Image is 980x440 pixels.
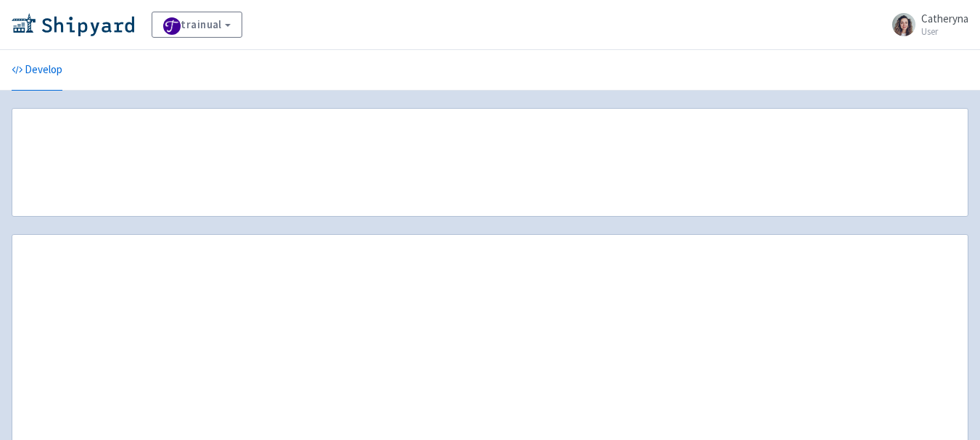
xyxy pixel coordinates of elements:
[12,50,62,91] a: Develop
[884,13,968,36] a: Catheryna User
[12,13,134,36] img: Shipyard logo
[921,12,968,25] span: Catheryna
[152,12,242,38] a: trainual
[921,27,968,36] small: User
